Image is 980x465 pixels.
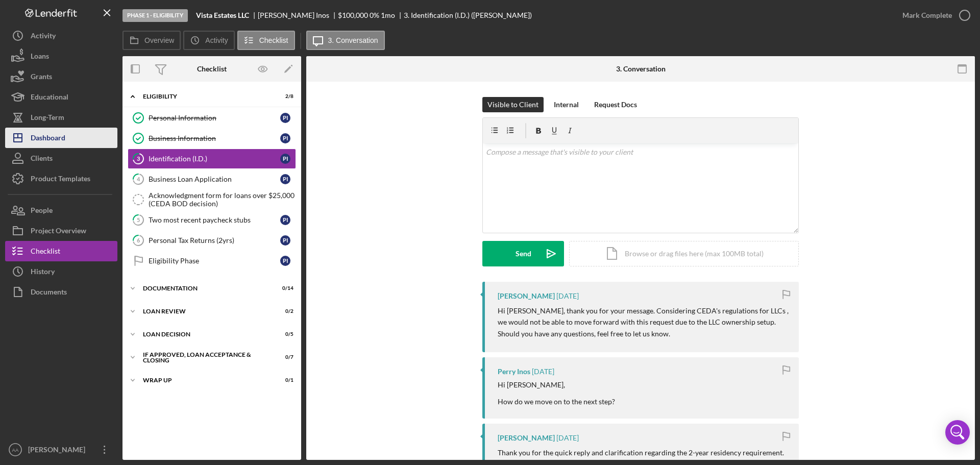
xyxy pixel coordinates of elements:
label: Overview [144,36,174,44]
time: 2025-09-28 23:34 [532,368,554,376]
div: Checklist [31,241,60,264]
div: Personal Tax Returns (2yrs) [149,236,280,244]
div: 0 % [370,11,379,19]
div: Acknowledgment form for loans over $25,000 (CEDA BOD decision) [149,191,296,208]
div: Business Loan Application [149,175,280,183]
div: History [31,261,55,284]
div: 0 / 5 [275,331,293,337]
div: P I [280,235,290,246]
div: Dashboard [31,128,65,151]
div: 2 / 8 [275,93,293,100]
div: Eligibility [143,93,268,100]
div: Eligibility Phase [149,257,280,265]
div: Mark Complete [902,5,952,26]
div: Personal Information [149,114,280,122]
div: P I [280,133,290,143]
p: Hi [PERSON_NAME], thank you for your message. Considering CEDA's regulations for LLCs , we would ... [498,305,789,339]
div: 0 / 7 [275,354,293,360]
div: Checklist [197,65,227,73]
button: Mark Complete [892,5,975,26]
a: 6Personal Tax Returns (2yrs)PI [128,230,296,251]
button: Checklist [5,241,117,261]
a: 5Two most recent paycheck stubsPI [128,210,296,230]
tspan: 3 [137,155,140,162]
a: Product Templates [5,168,117,189]
div: Request Docs [594,97,637,112]
div: Long-Term [31,107,64,130]
button: Overview [122,31,181,50]
button: Loans [5,46,117,66]
div: Loans [31,46,49,69]
button: Grants [5,66,117,87]
div: 3. Conversation [616,65,666,73]
button: Activity [183,31,234,50]
div: Send [516,241,531,266]
div: Two most recent paycheck stubs [149,216,280,224]
tspan: 6 [137,237,140,243]
div: [PERSON_NAME] [498,292,555,300]
div: Product Templates [31,168,90,191]
div: Open Intercom Messenger [945,420,970,445]
tspan: 4 [137,176,140,182]
div: 0 / 1 [275,377,293,383]
div: If approved, loan acceptance & closing [143,352,268,363]
div: Visible to Client [487,97,538,112]
div: Hi [PERSON_NAME], How do we move on to the next step? [498,381,615,405]
button: History [5,261,117,282]
label: 3. Conversation [328,36,378,44]
a: Business InformationPI [128,128,296,149]
label: Activity [205,36,228,44]
div: P I [280,113,290,123]
div: Grants [31,66,52,89]
div: 3. Identification (I.D.) ([PERSON_NAME]) [404,11,532,19]
div: Activity [31,26,56,48]
time: 2025-08-29 01:25 [556,434,579,442]
div: 0 / 14 [275,285,293,291]
div: Business Information [149,134,280,142]
time: 2025-09-29 00:24 [556,292,579,300]
text: AA [12,447,19,453]
button: Project Overview [5,221,117,241]
div: [PERSON_NAME] [498,434,555,442]
button: People [5,200,117,221]
button: Long-Term [5,107,117,128]
div: P I [280,215,290,225]
button: AA[PERSON_NAME] [5,439,117,460]
button: Dashboard [5,128,117,148]
button: Documents [5,282,117,302]
button: Checklist [237,31,295,50]
button: Send [482,241,564,266]
div: 0 / 2 [275,308,293,314]
div: 1 mo [381,11,395,19]
div: Clients [31,148,53,171]
a: Eligibility PhasePI [128,251,296,271]
a: 3Identification (I.D.)PI [128,149,296,169]
div: [PERSON_NAME] [26,439,92,462]
button: Clients [5,148,117,168]
div: P I [280,256,290,266]
a: 4Business Loan ApplicationPI [128,169,296,189]
tspan: 5 [137,216,140,223]
button: Activity [5,26,117,46]
div: Educational [31,87,68,110]
div: Loan review [143,308,268,314]
span: $100,000 [338,11,368,19]
button: Request Docs [589,97,642,112]
div: Documents [31,282,67,305]
a: Personal InformationPI [128,108,296,128]
button: 3. Conversation [306,31,385,50]
div: Project Overview [31,221,86,243]
a: Educational [5,87,117,107]
div: Internal [554,97,579,112]
div: Phase 1 - Eligibility [122,9,188,22]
